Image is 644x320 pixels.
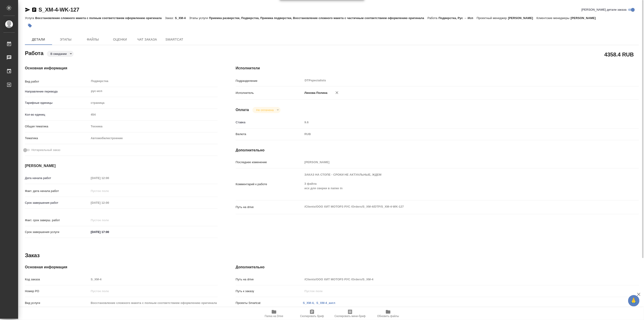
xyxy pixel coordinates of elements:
[25,176,89,180] p: Дата начала работ
[628,295,639,306] button: 🙏
[236,182,303,187] p: Комментарий к работе
[25,79,89,84] p: Вид работ
[236,205,303,209] p: Путь на drive
[89,123,218,130] div: Техника
[165,16,175,20] p: Заказ:
[236,107,249,113] h4: Оплата
[303,301,315,305] a: S_XM-4,
[255,307,293,320] button: Папка на Drive
[28,37,49,42] span: Детали
[89,276,218,283] input: Пустое поле
[163,37,185,42] span: SmartCat
[89,288,218,294] input: Пустое поле
[25,7,30,12] button: Скопировать ссылку для ЯМессенджера
[25,112,89,117] p: Кол-во единиц
[175,16,189,20] p: S_XM-4
[25,277,89,282] p: Код заказа
[236,148,639,153] h4: Дополнительно
[25,264,218,270] h4: Основная информация
[89,99,218,107] div: страница
[293,307,331,320] button: Скопировать бриф
[55,37,77,42] span: Этапы
[236,79,303,83] p: Подразделение
[303,203,606,211] textarea: /Clients/ООО ХИТ МОТОРЗ РУС /Orders/S_XM-4/DTP/S_XM-4-WK-127
[303,159,606,165] input: Пустое поле
[303,91,328,95] p: Линова Полина
[89,188,129,194] input: Пустое поле
[109,37,131,42] span: Оценки
[31,148,60,152] span: Нотариальный заказ
[439,16,477,20] p: Подверстка, Рус → Исп
[49,52,68,56] button: В ожидании
[303,288,606,294] input: Пустое поле
[236,120,303,125] p: Ставка
[47,51,74,57] div: В ожидании
[236,277,303,282] p: Путь на drive
[236,264,639,270] h4: Дополнительно
[265,315,283,318] span: Папка на Drive
[35,16,165,20] p: Восстановление сложного макета с полным соответствием оформлению оригинала
[136,37,158,42] span: Чат заказа
[300,315,324,318] span: Скопировать бриф
[25,163,218,169] h4: [PERSON_NAME]
[25,289,89,293] p: Номер РО
[25,218,89,223] p: Факт. срок заверш. работ
[428,16,439,20] p: Работа
[571,16,599,20] p: [PERSON_NAME]
[38,7,79,13] a: S_XM-4-WK-127
[189,16,209,20] p: Этапы услуги
[630,296,638,305] span: 🙏
[25,49,43,57] h2: Работа
[89,199,129,206] input: Пустое поле
[25,65,218,71] h4: Основная информация
[604,51,634,58] h2: 4358.4 RUB
[303,171,606,197] textarea: ЗАКАЗ НА СТОПЕ - СРОКИ НЕ АКТУАЛЬНЫЕ, ЖДЕМ 3 файла исх для сверки в папке in
[89,134,218,142] div: Автомобилестроение
[25,136,89,141] p: Тематика
[89,175,129,181] input: Пустое поле
[25,89,89,94] p: Направление перевода
[25,101,89,105] p: Тарифные единицы
[582,7,627,12] span: [PERSON_NAME] детали заказа
[236,65,639,71] h4: Исполнители
[255,108,275,112] button: Не оплачена
[331,307,369,320] button: Скопировать мини-бриф
[236,91,303,95] p: Исполнитель
[252,107,280,113] div: В ожидании
[303,119,606,126] input: Пустое поле
[236,301,303,305] p: Проекты Smartcat
[369,307,407,320] button: Обновить файлы
[316,301,335,305] a: S_XM-4_англ
[25,201,89,205] p: Срок завершения работ
[508,16,537,20] p: [PERSON_NAME]
[236,160,303,165] p: Последнее изменение
[209,16,428,20] p: Приемка разверстки, Подверстка, Приемка подверстки, Восстановление сложного макета с частичным со...
[377,315,399,318] span: Обновить файлы
[334,315,365,318] span: Скопировать мини-бриф
[236,289,303,293] p: Путь к заказу
[25,301,89,305] p: Вид услуги
[25,189,89,193] p: Факт. дата начала работ
[303,130,606,138] div: RUB
[89,229,129,235] input: ✎ Введи что-нибудь
[25,252,40,259] h2: Заказ
[89,300,218,306] input: Пустое поле
[25,124,89,129] p: Общая тематика
[536,16,571,20] p: Клиентские менеджеры
[25,230,89,234] p: Срок завершения услуги
[25,16,35,20] p: Услуга
[89,111,218,118] input: Пустое поле
[31,7,37,12] button: Скопировать ссылку
[25,21,35,31] button: Добавить тэг
[236,132,303,136] p: Валюта
[82,37,104,42] span: Файлы
[303,276,606,283] input: Пустое поле
[477,16,508,20] p: Проектный менеджер
[89,217,129,223] input: Пустое поле
[332,88,342,98] button: Удалить исполнителя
